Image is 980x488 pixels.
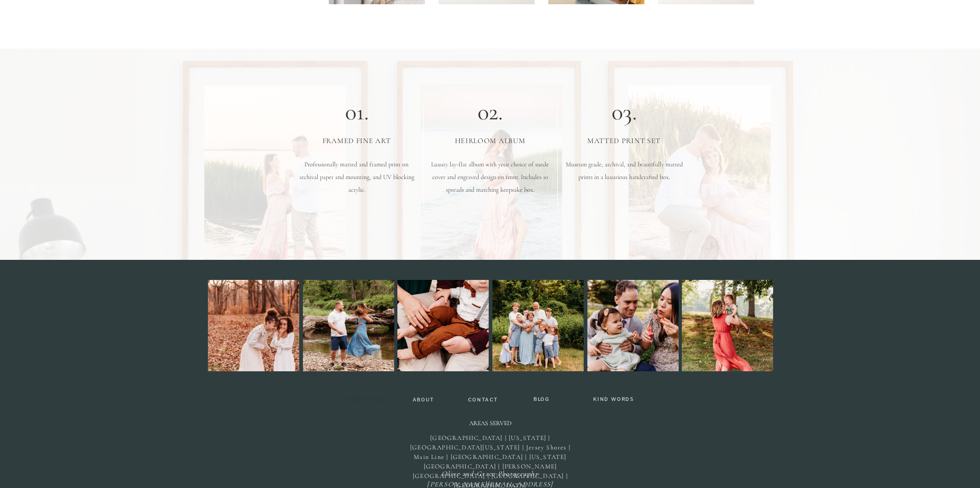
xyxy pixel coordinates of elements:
h2: Matted Print Set [561,137,688,147]
p: Museum grade, archival, and beautifully matted prints in a luxurious handcrafted box. [564,158,685,209]
a: About [408,397,439,403]
p: [GEOGRAPHIC_DATA] | [US_STATE] | [GEOGRAPHIC_DATA][US_STATE] | Jersey Shores | Main Line | [GEOGR... [405,433,576,465]
h2: heirloom album [427,137,554,147]
p: Professionally matted and framed print on archival paper and mounting, and UV blocking acrylic. [296,158,417,209]
p: 02. [455,100,526,124]
p: 03. [589,100,660,124]
h2: framed fine art [293,137,420,147]
h2: Areas Served [463,420,518,429]
a: Kind Words [588,397,640,404]
p: 01. [321,100,393,124]
a: Contact [464,397,502,403]
a: BLOG [529,397,555,405]
p: Luxury lay-flat album with your choice of suede cover and engraved design on front. Includes 10 s... [430,158,551,209]
a: Experience [341,397,391,405]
